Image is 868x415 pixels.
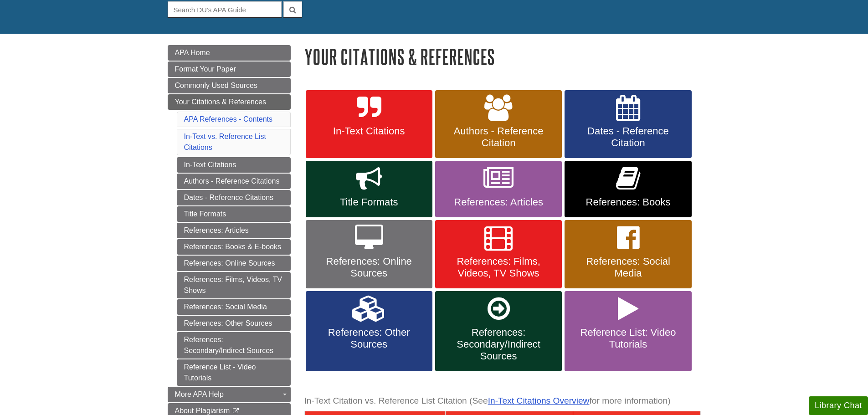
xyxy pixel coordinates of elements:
a: Reference List: Video Tutorials [565,291,691,371]
a: References: Books [565,161,691,217]
i: This link opens in a new window [232,408,240,414]
span: Commonly Used Sources [175,82,257,89]
a: Authors - Reference Citation [435,90,562,159]
input: Search DU's APA Guide [168,1,282,17]
a: Title Formats [306,161,432,217]
a: In-Text vs. Reference List Citations [184,133,267,151]
a: References: Secondary/Indirect Sources [177,332,291,359]
a: Dates - Reference Citations [177,190,291,205]
span: References: Other Sources [313,327,426,350]
caption: In-Text Citation vs. Reference List Citation (See for more information) [304,391,701,411]
span: About Plagiarism [175,407,230,415]
a: Commonly Used Sources [168,78,291,93]
span: Reference List: Video Tutorials [571,327,684,350]
a: Authors - Reference Citations [177,174,291,189]
a: References: Social Media [177,299,291,315]
span: References: Online Sources [313,256,426,279]
a: References: Books & E-books [177,239,291,255]
a: In-Text Citations Overview [488,396,590,405]
a: Reference List - Video Tutorials [177,359,291,386]
button: Library Chat [809,396,868,415]
span: References: Social Media [571,256,684,279]
span: Authors - Reference Citation [442,125,555,149]
span: References: Articles [442,196,555,208]
a: References: Secondary/Indirect Sources [435,291,562,371]
span: Dates - Reference Citation [571,125,684,149]
a: APA References - Contents [184,115,272,123]
span: Title Formats [313,196,426,208]
a: References: Other Sources [306,291,432,371]
a: References: Other Sources [177,316,291,331]
a: APA Home [168,45,291,61]
span: Your Citations & References [175,98,266,106]
a: References: Online Sources [306,220,432,288]
span: References: Books [571,196,684,208]
a: In-Text Citations [177,157,291,173]
a: More APA Help [168,387,291,402]
span: APA Home [175,49,210,56]
a: References: Articles [435,161,562,217]
a: Dates - Reference Citation [565,90,691,159]
span: In-Text Citations [313,125,426,137]
span: References: Films, Videos, TV Shows [442,256,555,279]
span: More APA Help [175,390,224,398]
span: References: Secondary/Indirect Sources [442,327,555,362]
a: References: Social Media [565,220,691,288]
a: References: Films, Videos, TV Shows [177,272,291,298]
a: Format Your Paper [168,61,291,77]
a: Your Citations & References [168,94,291,110]
h1: Your Citations & References [304,45,701,68]
a: In-Text Citations [306,90,432,159]
a: Title Formats [177,206,291,222]
a: References: Films, Videos, TV Shows [435,220,562,288]
a: References: Articles [177,223,291,238]
a: References: Online Sources [177,256,291,271]
span: Format Your Paper [175,65,236,73]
